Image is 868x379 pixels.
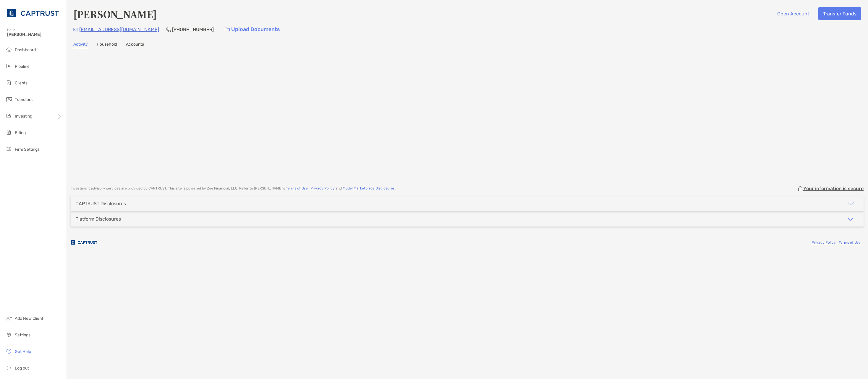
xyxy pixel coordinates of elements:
p: [PHONE_NUMBER] [172,26,214,33]
img: dashboard icon [5,46,12,53]
p: Investment advisory services are provided by CAPTRUST . This site is powered by Zoe Financial, LL... [71,186,396,191]
button: Transfer Funds [818,7,861,20]
a: Terms of Use [286,186,308,190]
a: Activity [73,42,88,48]
a: Accounts [126,42,144,48]
span: Settings [15,333,30,338]
a: Privacy Policy [812,240,836,245]
p: Your information is secure [803,186,864,191]
img: pipeline icon [5,62,12,70]
div: CAPTRUST Disclosures [75,201,126,206]
img: CAPTRUST Logo [7,2,59,24]
span: Dashboard [15,47,36,52]
p: [EMAIL_ADDRESS][DOMAIN_NAME] [79,26,159,33]
img: clients icon [5,79,12,86]
img: company logo [71,236,97,249]
img: button icon [225,28,230,32]
img: icon arrow [847,216,854,223]
span: Transfers [15,97,33,102]
img: icon arrow [847,200,854,207]
a: Household [97,42,117,48]
a: Upload Documents [221,23,284,36]
span: Billing [15,130,26,135]
span: Add New Client [15,316,43,321]
span: Investing [15,114,32,119]
img: transfers icon [5,96,12,103]
img: Phone Icon [166,27,171,32]
h4: [PERSON_NAME] [73,7,157,21]
img: add_new_client icon [5,314,12,322]
img: Email Icon [73,28,78,31]
a: Terms of Use [839,240,861,245]
button: Open Account [773,7,814,20]
img: firm-settings icon [5,145,12,152]
a: Privacy Policy [310,186,335,190]
span: Pipeline [15,64,30,69]
div: Platform Disclosures [75,216,121,222]
a: Model Marketplace Disclosures [343,186,395,190]
span: Get Help [15,349,31,354]
span: [PERSON_NAME]! [7,32,62,37]
span: Firm Settings [15,147,40,152]
img: billing icon [5,129,12,136]
img: settings icon [5,331,12,338]
span: Clients [15,81,27,86]
img: logout icon [5,364,12,371]
img: get-help icon [5,348,12,355]
img: investing icon [5,112,12,119]
span: Log out [15,366,29,371]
